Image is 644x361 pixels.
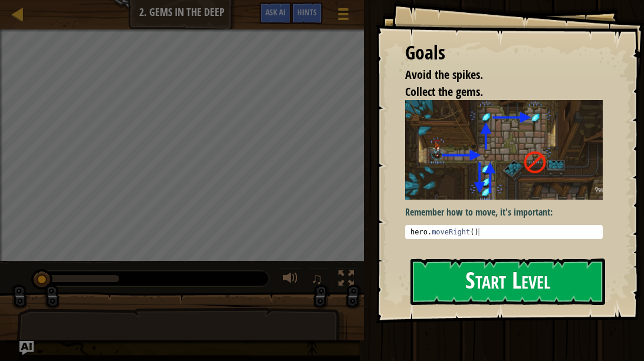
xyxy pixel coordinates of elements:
button: Show game menu [328,2,358,30]
li: Collect the gems. [390,84,600,101]
span: Ask AI [265,6,285,18]
button: ♫ [308,268,328,292]
span: Hints [297,6,317,18]
button: Ask AI [19,341,34,355]
button: Toggle fullscreen [334,268,358,292]
img: Gems in the deep [405,100,603,199]
p: Remember how to move, it's important: [405,206,603,219]
span: Avoid the spikes. [405,67,483,82]
button: Ask AI [259,2,291,24]
span: Collect the gems. [405,84,483,100]
span: ♫ [311,270,323,287]
div: Goals [405,39,603,67]
li: Avoid the spikes. [390,67,600,84]
button: Start Level [410,259,605,305]
button: Adjust volume [279,268,303,292]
